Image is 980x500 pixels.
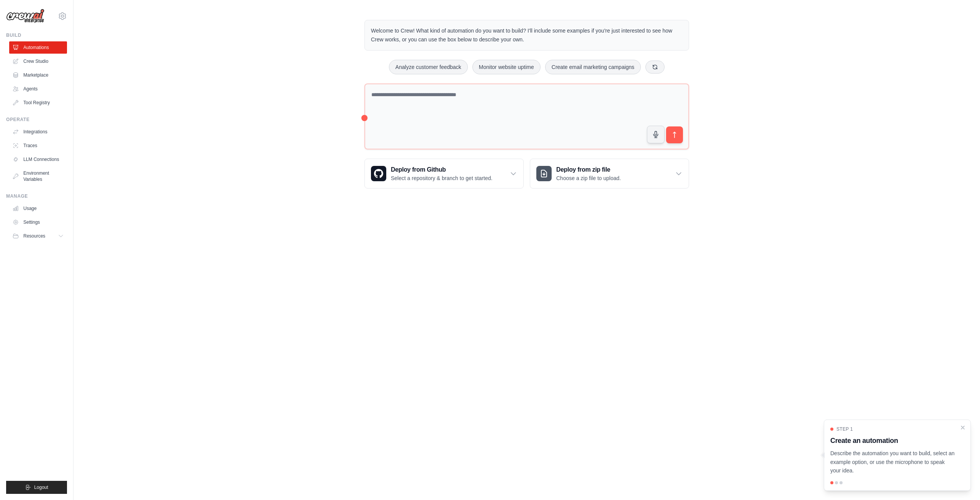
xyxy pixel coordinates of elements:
h3: Deploy from zip file [556,165,621,174]
button: Create email marketing campaigns [545,60,641,74]
a: Agents [9,83,67,95]
h3: Create an automation [830,435,955,446]
p: Describe the automation you want to build, select an example option, or use the microphone to spe... [830,449,955,475]
a: Traces [9,139,67,152]
button: Logout [6,481,67,494]
p: Welcome to Crew! What kind of automation do you want to build? I'll include some examples if you'... [371,26,683,44]
iframe: Chat Widget [942,463,980,500]
a: Marketplace [9,69,67,81]
a: Environment Variables [9,167,67,185]
a: Integrations [9,126,67,138]
a: Automations [9,41,67,54]
button: Monitor website uptime [472,60,541,74]
p: Choose a zip file to upload. [556,174,621,182]
img: Logo [6,9,44,23]
span: Resources [23,233,45,239]
button: Close walkthrough [960,425,966,431]
a: Settings [9,216,67,228]
button: Resources [9,230,67,242]
a: Usage [9,202,67,215]
span: Logout [34,484,48,490]
p: Select a repository & branch to get started. [391,174,492,182]
div: Manage [6,193,67,199]
button: Analyze customer feedback [389,60,468,74]
span: Step 1 [836,426,853,432]
a: Tool Registry [9,97,67,109]
div: Виджет чата [942,463,980,500]
div: Build [6,32,67,38]
a: LLM Connections [9,153,67,166]
h3: Deploy from Github [391,165,492,174]
div: Operate [6,116,67,123]
a: Crew Studio [9,55,67,67]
